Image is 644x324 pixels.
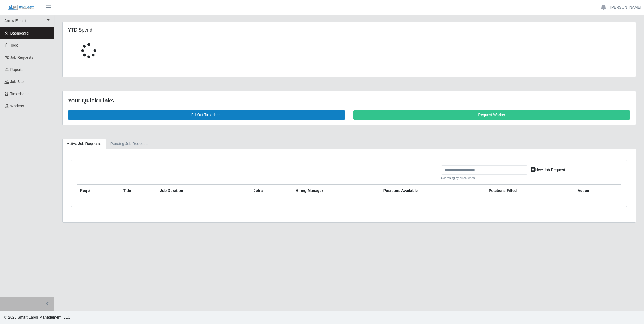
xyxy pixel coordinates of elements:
th: Hiring Manager [292,185,380,197]
span: Dashboard [10,31,29,35]
th: Job # [250,185,293,197]
th: Title [120,185,157,197]
th: Action [574,185,621,197]
span: © 2025 Smart Labor Management, LLC [4,315,70,319]
span: Todo [10,43,18,47]
a: Active Job Requests [62,139,106,149]
h5: YTD Spend [68,27,250,33]
span: job site [10,80,24,84]
th: Req # [77,185,120,197]
img: SLM Logo [8,5,34,11]
th: Positions Available [380,185,486,197]
span: Timesheets [10,92,30,96]
a: Fill Out Timesheet [68,110,345,120]
a: New Job Request [527,165,569,175]
th: Job Duration [157,185,233,197]
a: Pending Job Requests [106,139,153,149]
span: Workers [10,104,24,108]
span: Reports [10,67,23,72]
th: Positions Filled [486,185,574,197]
a: Request Worker [353,110,631,120]
div: Your Quick Links [68,96,630,105]
span: Job Requests [10,55,33,60]
small: Searching by all columns [441,176,527,180]
a: [PERSON_NAME] [610,5,641,10]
